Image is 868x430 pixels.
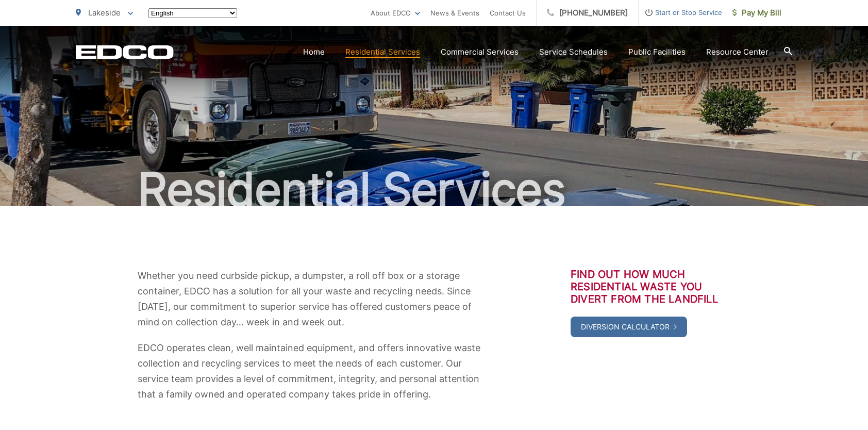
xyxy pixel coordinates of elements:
a: EDCD logo. Return to the homepage. [76,45,174,59]
a: Contact Us [490,7,526,19]
p: EDCO operates clean, well maintained equipment, and offers innovative waste collection and recycl... [138,340,483,402]
a: Public Facilities [628,46,686,58]
h3: Find out how much residential waste you divert from the landfill [571,268,730,305]
a: Commercial Services [441,46,519,58]
span: Lakeside [88,8,121,18]
a: Home [303,46,325,58]
a: About EDCO [371,7,420,19]
select: Select a language [148,8,237,18]
a: Residential Services [345,46,420,58]
a: Resource Center [706,46,769,58]
span: Pay My Bill [732,7,781,19]
a: News & Events [430,7,479,19]
a: Diversion Calculator [571,317,687,337]
p: Whether you need curbside pickup, a dumpster, a roll off box or a storage container, EDCO has a s... [138,268,483,330]
h1: Residential Services [76,164,792,216]
a: Service Schedules [539,46,608,58]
